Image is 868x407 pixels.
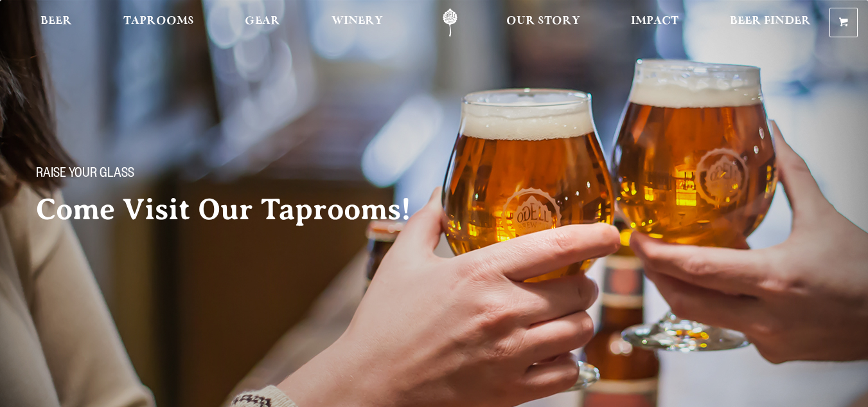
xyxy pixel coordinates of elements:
[236,8,288,37] a: Gear
[722,8,819,37] a: Beer Finder
[332,16,383,26] span: Winery
[631,16,678,26] span: Impact
[36,167,134,183] span: Raise your glass
[623,8,687,37] a: Impact
[36,194,437,226] h2: Come Visit Our Taprooms!
[323,8,391,37] a: Winery
[123,16,194,26] span: Taprooms
[426,8,474,37] a: Odell Home
[245,16,280,26] span: Gear
[40,16,72,26] span: Beer
[32,8,80,37] a: Beer
[730,16,811,26] span: Beer Finder
[498,8,589,37] a: Our Story
[115,8,202,37] a: Taprooms
[506,16,580,26] span: Our Story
